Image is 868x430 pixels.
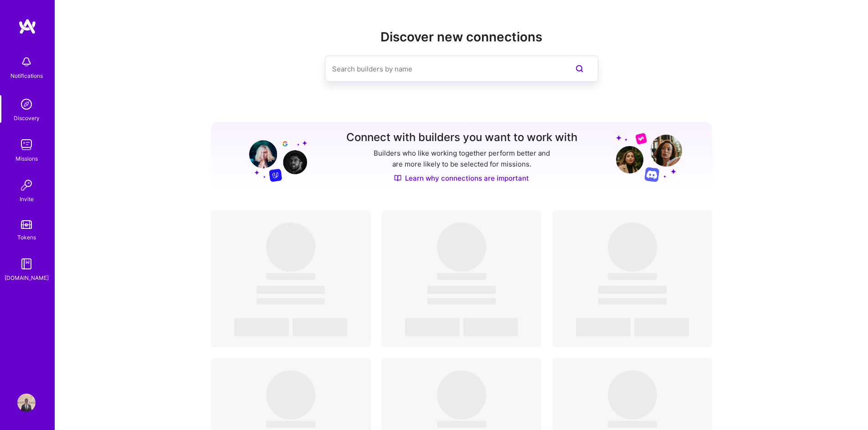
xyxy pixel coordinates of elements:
[427,286,496,294] span: ‌
[5,273,49,283] div: [DOMAIN_NAME]
[17,233,36,242] div: Tokens
[241,132,307,182] img: Grow your network
[266,223,315,272] span: ‌
[576,318,631,336] span: ‌
[211,30,712,45] h2: Discover new connections
[427,298,496,304] span: ‌
[21,220,32,229] img: tokens
[17,136,36,154] img: teamwork
[598,286,667,294] span: ‌
[608,370,657,420] span: ‌
[14,113,40,123] div: Discovery
[463,318,518,336] span: ‌
[257,298,325,304] span: ‌
[20,194,34,204] div: Invite
[234,318,289,336] span: ‌
[634,318,689,336] span: ‌
[17,53,36,71] img: bell
[394,174,401,182] img: Discover
[574,63,585,74] i: icon SearchPurple
[17,176,36,194] img: Invite
[405,318,460,336] span: ‌
[616,132,682,182] img: Grow your network
[437,421,486,428] span: ‌
[293,318,347,336] span: ‌
[346,131,577,144] h3: Connect with builders you want to work with
[15,154,38,163] div: Missions
[608,223,657,272] span: ‌
[15,394,38,412] a: User Avatar
[394,173,529,183] a: Learn why connections are important
[257,286,325,294] span: ‌
[10,71,43,81] div: Notifications
[437,223,486,272] span: ‌
[266,421,315,428] span: ‌
[608,273,657,280] span: ‌
[437,273,486,280] span: ‌
[437,370,486,420] span: ‌
[598,298,667,304] span: ‌
[332,57,555,81] input: Search builders by name
[608,421,657,428] span: ‌
[266,370,315,420] span: ‌
[17,394,36,412] img: User Avatar
[17,255,36,273] img: guide book
[18,18,36,35] img: logo
[266,273,315,280] span: ‌
[372,148,552,170] p: Builders who like working together perform better and are more likely to be selected for missions.
[17,95,36,113] img: discovery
